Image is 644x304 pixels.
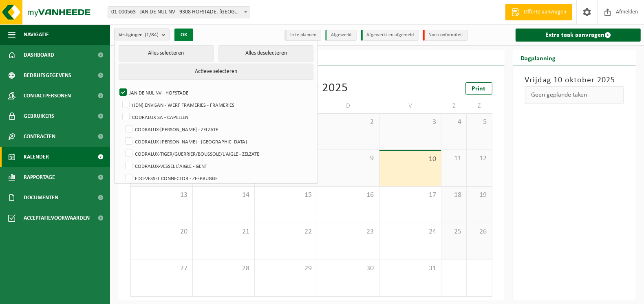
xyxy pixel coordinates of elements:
span: Offerte aanvragen [522,8,568,16]
span: Navigatie [24,24,49,45]
button: OK [174,29,193,42]
count: (1/84) [145,32,159,37]
label: CODRALUX-[PERSON_NAME] - [GEOGRAPHIC_DATA] [124,135,313,148]
span: 15 [259,191,313,200]
span: 24 [384,227,437,236]
span: 5 [471,118,487,127]
span: 19 [471,191,487,200]
h2: Dagplanning [513,50,564,66]
span: Rapportage [24,167,55,187]
span: Contactpersonen [24,86,71,106]
span: 22 [259,227,313,236]
span: 25 [446,227,462,236]
span: 26 [471,227,487,236]
span: Documenten [24,187,58,208]
span: Bedrijfsgegevens [24,65,71,86]
span: 23 [321,227,375,236]
span: Dashboard [24,45,54,65]
li: In te plannen [285,30,321,41]
td: Z [467,99,492,113]
span: 9 [321,154,375,163]
span: 3 [384,118,437,127]
button: Vestigingen(1/84) [114,29,170,41]
a: Print [465,82,492,95]
span: 2 [321,118,375,127]
span: 29 [259,264,313,273]
label: CODRALUX-TIGER/GUERRIER/BOUSSOLE/L'AIGLE - ZELZATE [124,148,313,160]
li: Afgewerkt [325,30,357,41]
label: JAN DE NUL NV - HOFSTADE [118,86,313,99]
span: Kalender [24,147,49,167]
td: V [379,99,442,113]
span: 20 [135,227,188,236]
span: 16 [321,191,375,200]
span: Gebruikers [24,106,54,126]
label: (JDN) ENVISAN - WERF FRAMERIES - FRAMERIES [121,99,313,111]
span: 14 [197,191,251,200]
span: Print [472,86,486,92]
a: Extra taak aanvragen [516,29,641,42]
span: Contracten [24,126,55,147]
button: Alles selecteren [119,45,214,62]
td: Z [441,99,467,113]
button: Actieve selecteren [119,64,313,80]
li: Afgewerkt en afgemeld [361,30,419,41]
span: Vestigingen [119,29,159,41]
span: 30 [321,264,375,273]
span: 4 [446,118,462,127]
td: D [317,99,379,113]
label: CODRALUX-VESSEL L'AIGLE - GENT [124,160,313,172]
span: 31 [384,264,437,273]
span: 18 [446,191,462,200]
span: 17 [384,191,437,200]
h3: Vrijdag 10 oktober 2025 [525,74,624,86]
div: Geen geplande taken [525,86,624,104]
label: CODRALUX-[PERSON_NAME] - ZELZATE [124,123,313,135]
label: EDC-VESSEL CONNECTOR - ZEEBRUGGE [124,172,313,184]
span: 28 [197,264,251,273]
span: 01-000563 - JAN DE NUL NV - 9308 HOFSTADE, TRAGEL 60 [108,6,250,18]
span: 21 [197,227,251,236]
li: Non-conformiteit [423,30,468,41]
span: Acceptatievoorwaarden [24,208,90,228]
span: 01-000563 - JAN DE NUL NV - 9308 HOFSTADE, TRAGEL 60 [108,7,250,18]
span: 27 [135,264,188,273]
span: 13 [135,191,188,200]
span: 12 [471,154,487,163]
span: 11 [446,154,462,163]
label: CODRALUX SA - CAPELLEN [121,111,313,123]
span: 10 [384,155,437,164]
a: Offerte aanvragen [505,4,572,20]
button: Alles deselecteren [218,45,313,62]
